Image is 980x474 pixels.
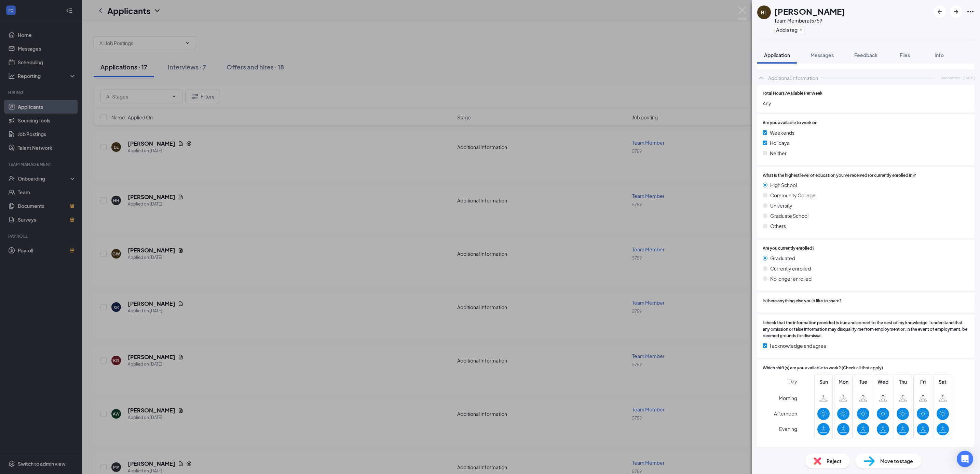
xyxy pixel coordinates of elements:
[788,378,797,385] span: Day
[877,378,889,385] span: Wed
[770,181,797,189] span: High School
[827,457,842,465] span: Reject
[763,245,815,252] span: Are you currently enrolled?
[779,392,797,404] span: Morning
[837,378,849,385] span: Mon
[764,52,790,58] span: Application
[770,265,811,272] span: Currently enrolled
[770,149,787,157] span: Neither
[917,378,929,385] span: Fri
[811,52,834,58] span: Messages
[774,5,845,17] h1: [PERSON_NAME]
[779,423,797,435] span: Evening
[774,26,805,33] button: PlusAdd a tag
[768,75,818,81] div: Additional Information
[817,378,830,385] span: Sun
[966,8,975,16] svg: Ellipses
[963,75,975,81] span: [DATE]
[936,8,944,16] svg: ArrowLeftNew
[880,457,913,465] span: Move to stage
[763,100,969,107] span: Any
[957,451,973,467] div: Open Intercom Messenger
[952,8,960,16] svg: ArrowRight
[761,9,767,16] div: BL
[770,275,812,282] span: No longer enrolled
[770,254,795,262] span: Graduated
[763,90,822,97] span: Total Hours Available Per Week
[770,342,827,350] span: I acknowledge and agree
[934,5,946,18] button: ArrowLeftNew
[770,192,816,199] span: Community College
[763,320,969,339] span: I check that the information provided is true and correct to the best of my knowledge. I understa...
[770,129,794,136] span: Weekends
[950,5,962,18] button: ArrowRight
[770,139,789,147] span: Holidays
[774,407,797,420] span: Afternoon
[763,365,883,371] span: Which shift(s) are you available to work? (Check all that apply)
[900,52,910,58] span: Files
[937,378,949,385] span: Sat
[763,120,817,126] span: Are you available to work on
[857,378,869,385] span: Tue
[770,202,792,209] span: University
[763,172,916,179] span: What is the highest level of education you've received (or currently enrolled in)?
[763,298,842,304] span: Is there anything else you'd like to share?
[897,378,909,385] span: Thu
[770,222,786,230] span: Others
[935,52,944,58] span: Info
[757,74,765,82] svg: ChevronUp
[941,75,961,81] span: Submitted:
[770,212,808,220] span: Graduate School
[799,28,803,32] svg: Plus
[854,52,877,58] span: Feedback
[774,17,845,24] div: Team Member at 5759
